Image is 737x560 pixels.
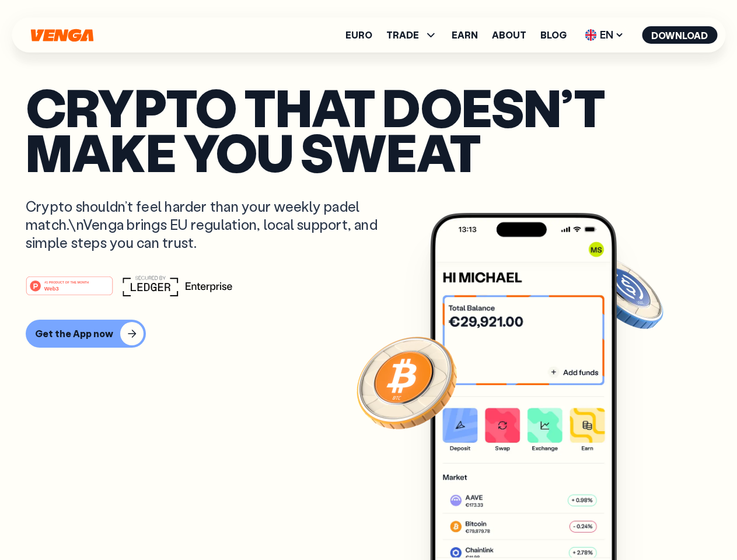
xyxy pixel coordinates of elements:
img: Bitcoin [354,330,459,435]
p: Crypto shouldn’t feel harder than your weekly padel match.\nVenga brings EU regulation, local sup... [26,197,394,252]
a: Earn [452,30,478,40]
tspan: #1 PRODUCT OF THE MONTH [44,280,89,283]
button: Get the App now [26,320,146,348]
div: Get the App now [35,328,113,339]
p: Crypto that doesn’t make you sweat [26,85,711,174]
img: flag-uk [585,29,596,41]
a: #1 PRODUCT OF THE MONTHWeb3 [26,283,113,298]
span: TRADE [386,28,438,42]
a: Get the App now [26,320,711,348]
a: About [492,30,526,40]
img: USDC coin [582,251,666,335]
a: Euro [345,30,372,40]
button: Download [642,26,717,44]
a: Blog [540,30,567,40]
span: TRADE [386,30,419,40]
tspan: Web3 [44,285,59,291]
span: EN [581,26,628,44]
svg: Home [29,29,95,42]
